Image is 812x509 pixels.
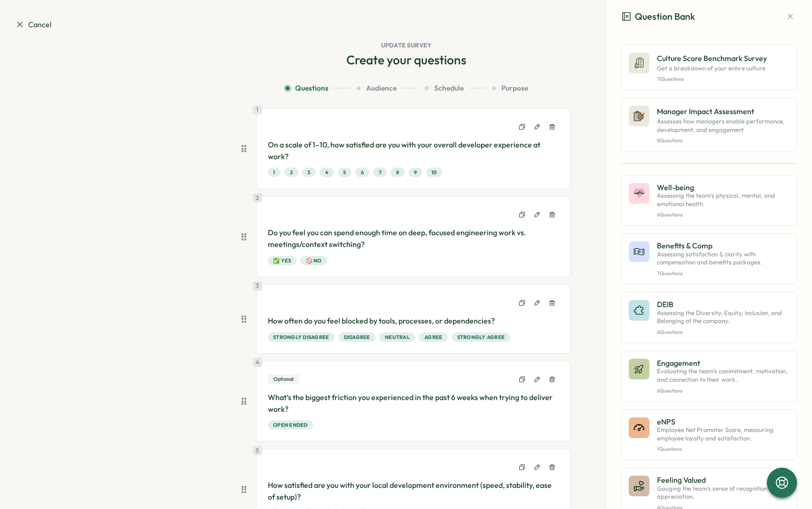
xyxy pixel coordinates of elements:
p: Assessing satisfaction & clarity with compensation and benefits packages. [657,250,789,267]
div: 2 [253,193,262,202]
p: Engagement [657,359,789,367]
span: Agree [424,333,442,341]
p: How satisfied are you with your local development environment (speed, stability, ease of setup)? [268,479,559,503]
span: Strongly Agree [457,333,505,341]
p: Gauging the team's sense of recognition and appreciation. [657,485,789,501]
p: Feeling Valued [657,476,789,484]
p: What’s the biggest friction you experienced in the past 6 weeks when trying to deliver work? [268,392,559,415]
p: 7 Questions [657,270,789,277]
p: Culture Score Benchmark Survey [657,53,789,64]
div: 5 [253,446,262,455]
span: ✅ Yes [273,256,291,265]
p: eNPS [657,417,789,426]
p: 6 Questions [657,212,789,218]
p: 6 Questions [657,329,789,335]
button: Purpose [490,83,528,93]
span: Purpose [501,83,528,93]
div: Optional [268,374,299,384]
h2: Create your questions [346,52,466,68]
span: 6 [361,168,364,177]
span: 🚫 No [306,256,322,265]
p: Well-being [657,183,789,192]
span: 8 [396,168,399,177]
span: Neutral [385,333,410,341]
div: 4 [253,358,262,367]
span: Disagree [344,333,370,341]
p: On a scale of 1–10, how satisfied are you with your overall developer experience at work? [268,139,559,162]
p: 1 Questions [657,446,789,452]
h1: Update Survey [15,41,797,50]
p: Manager Impact Assessment [657,106,789,117]
button: Questions [284,83,351,93]
button: DEIBAssessing the Diversity, Equity, Inclusion, and Belonging of the company.6Questions [621,292,797,343]
p: Benefits & Comp [657,241,789,250]
span: 7 [379,168,382,177]
button: Well-beingAssessing the team's physical, mental, and emotional health.6Questions [621,175,797,226]
p: 6 Questions [657,388,789,394]
span: Audience [366,83,397,93]
span: 1 [273,168,275,177]
p: 8 Questions [657,138,789,144]
div: 3 [253,281,262,291]
button: Audience [355,83,419,93]
p: Evaluating the team's commitment, motivation, and connection to their work. [657,367,789,384]
p: How often do you feel blocked by tools, processes, or dependencies? [268,315,559,327]
img: Manager Impact Assessment [632,109,646,123]
button: Schedule [423,83,486,93]
p: Assessing the team's physical, mental, and emotional health. [657,192,789,208]
div: 1 [253,105,262,115]
h3: Question Bank [621,9,695,24]
p: Get a breakdown of your entire culture [657,64,789,73]
span: 3 [307,168,310,177]
span: 4 [325,168,328,177]
p: Assessing the Diversity, Equity, Inclusion, and Belonging of the company. [657,309,789,325]
p: 11 Questions [657,76,789,82]
span: 9 [414,168,417,177]
a: Cancel [15,19,52,31]
p: DEIB [657,300,789,308]
button: EngagementEvaluating the team's commitment, motivation, and connection to their work.6Questions [621,351,797,402]
span: Strongly Disagree [273,333,329,341]
span: Questions [295,83,328,93]
span: Schedule [434,83,464,93]
p: Do you feel you can spend enough time on deep, focused engineering work vs. meetings/context swit... [268,227,559,250]
span: 5 [343,168,346,177]
button: eNPSEmployee Net Promoter Score, measuring employee loyalty and satisfaction.1Questions [621,409,797,461]
button: Benefits & CompAssessing satisfaction & clarity with compensation and benefits packages.7Questions [621,233,797,285]
p: Employee Net Promoter Score, measuring employee loyalty and satisfaction. [657,426,789,442]
span: 2 [290,168,293,177]
p: Assesses how managers enable performance, development, and engagement [657,117,789,134]
span: 10 [431,168,437,177]
span: Open ended [273,421,308,429]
